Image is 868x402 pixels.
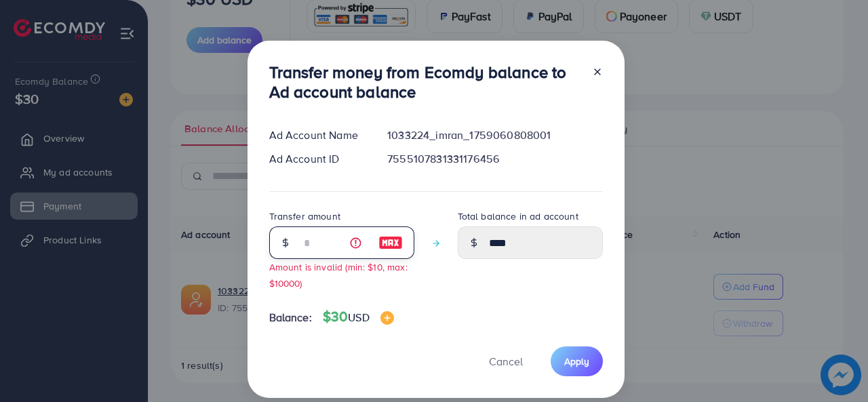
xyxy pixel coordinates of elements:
img: image [380,311,394,325]
span: Balance: [269,310,312,325]
span: Cancel [489,354,523,369]
button: Apply [551,346,603,376]
img: image [378,235,403,251]
div: 1033224_imran_1759060808001 [376,127,613,143]
small: Amount is invalid (min: $10, max: $10000) [269,260,408,289]
h4: $30 [323,308,394,325]
span: Apply [564,355,589,368]
label: Transfer amount [269,209,340,223]
label: Total balance in ad account [458,209,578,223]
button: Cancel [472,346,540,376]
span: USD [348,310,369,325]
div: Ad Account Name [258,127,377,143]
h3: Transfer money from Ecomdy balance to Ad account balance [269,62,581,102]
div: Ad Account ID [258,151,377,167]
div: 7555107831331176456 [376,151,613,167]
